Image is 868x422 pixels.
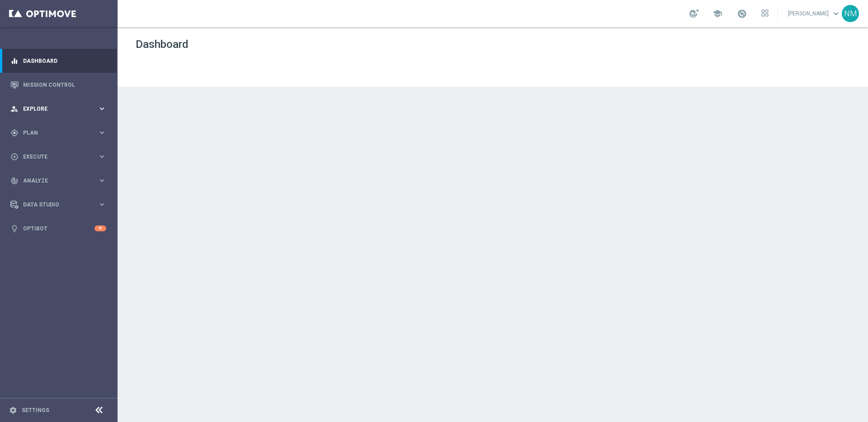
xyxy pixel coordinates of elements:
[831,9,841,19] span: keyboard_arrow_down
[98,176,106,185] i: keyboard_arrow_right
[98,128,106,137] i: keyboard_arrow_right
[10,216,106,240] div: Optibot
[712,9,722,19] span: school
[98,104,106,113] i: keyboard_arrow_right
[23,216,94,240] a: Optibot
[10,105,19,113] i: person_search
[10,129,98,137] div: Plan
[23,130,98,136] span: Plan
[10,153,98,161] div: Execute
[10,129,19,137] i: gps_fixed
[10,201,98,209] div: Data Studio
[23,73,106,97] a: Mission Control
[98,152,106,161] i: keyboard_arrow_right
[842,5,859,22] div: NM
[23,202,98,207] span: Data Studio
[10,177,98,185] div: Analyze
[10,57,19,65] i: equalizer
[10,177,19,185] i: track_changes
[10,225,19,233] i: lightbulb
[22,408,49,413] a: Settings
[23,49,106,73] a: Dashboard
[23,154,98,159] span: Execute
[94,225,106,231] div: 6
[787,7,842,20] a: [PERSON_NAME]
[10,73,106,97] div: Mission Control
[10,49,106,73] div: Dashboard
[9,406,17,414] i: settings
[23,178,98,183] span: Analyze
[10,105,98,113] div: Explore
[98,200,106,209] i: keyboard_arrow_right
[23,106,98,112] span: Explore
[10,153,19,161] i: play_circle_outline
